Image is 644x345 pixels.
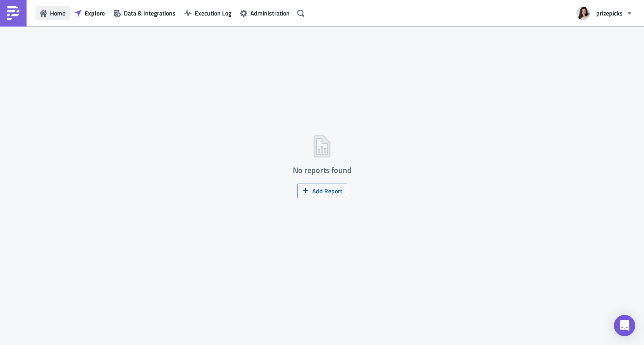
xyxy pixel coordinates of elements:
span: Add Report [312,186,342,195]
button: Execution Log [180,6,236,20]
span: Data & Integrations [124,8,176,18]
h4: No reports found [293,166,352,175]
span: Execution Log [195,8,231,18]
button: Data & Integrations [109,6,180,20]
img: PushMetrics [6,6,20,20]
span: Administration [250,8,290,18]
span: prizepicks [596,8,623,18]
button: Home [35,6,70,20]
img: Avatar [575,6,590,21]
button: Administration [236,6,294,20]
span: Explore [84,8,105,18]
button: Add Report [297,184,347,198]
button: prizepicks [571,4,637,23]
button: Explore [70,6,109,20]
span: Home [50,8,65,18]
div: Open Intercom Messenger [614,315,635,336]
